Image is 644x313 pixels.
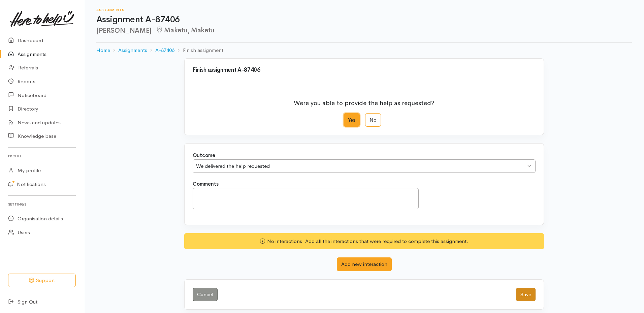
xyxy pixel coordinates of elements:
[193,67,536,73] h3: Finish assignment A-87406
[96,8,632,12] h6: Assignments
[196,162,526,170] div: We delivered the help requested
[96,27,632,34] h2: [PERSON_NAME]
[294,94,434,108] p: Were you able to provide the help as requested?
[193,152,215,159] label: Outcome
[184,233,544,250] div: No interactions. Add all the interactions that were required to complete this assignment.
[365,113,381,127] label: No
[337,257,392,271] button: Add new interaction
[8,200,76,209] h6: Settings
[96,46,110,54] a: Home
[156,26,215,34] span: Maketu, Maketu
[193,288,218,302] a: Cancel
[155,46,174,54] a: A-87406
[96,15,632,25] h1: Assignment A-87406
[8,152,76,161] h6: Profile
[174,46,223,54] li: Finish assignment
[8,274,76,287] button: Support
[344,113,360,127] label: Yes
[516,288,536,302] button: Save
[193,180,219,188] label: Comments
[96,42,632,58] nav: breadcrumb
[118,46,147,54] a: Assignments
